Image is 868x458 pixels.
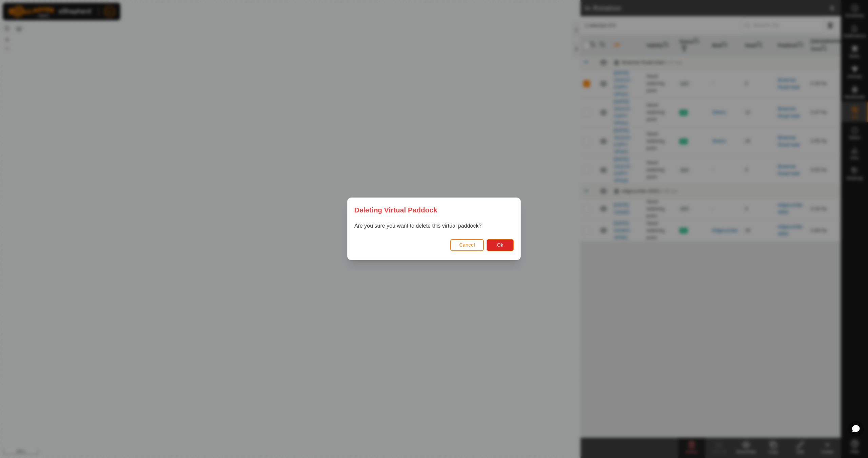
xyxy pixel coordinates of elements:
[354,205,437,215] span: Deleting Virtual Paddock
[497,243,504,248] span: Ok
[487,239,514,251] button: Ok
[450,239,484,251] button: Cancel
[459,243,475,248] span: Cancel
[354,222,514,230] p: Are you sure you want to delete this virtual paddock?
